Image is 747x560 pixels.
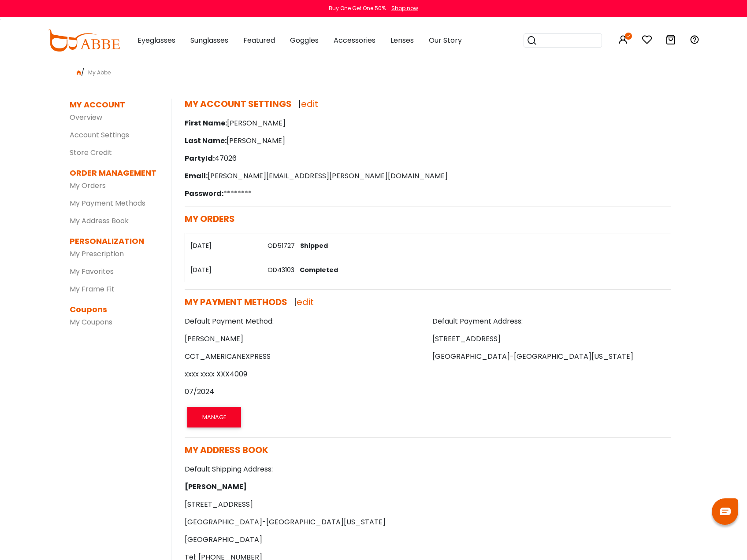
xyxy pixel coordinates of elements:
span: PartyId: [185,153,215,163]
p: [GEOGRAPHIC_DATA] [185,534,671,545]
div: / [70,63,678,77]
div: Shop now [391,4,418,12]
a: Store Credit [70,147,112,158]
p: CCT_AMERICANEXPRESS [185,351,424,362]
span: | [294,296,314,308]
a: My Address Book [70,216,129,226]
span: Email: [185,171,208,181]
img: chat [720,508,731,515]
a: My Coupons [70,317,112,327]
a: edit [297,296,314,308]
a: OD43103 [268,265,294,274]
p: [STREET_ADDRESS] [185,499,671,510]
p: [PERSON_NAME] [185,334,424,344]
dt: PERSONALIZATION [70,235,158,247]
p: [GEOGRAPHIC_DATA]-[GEOGRAPHIC_DATA][US_STATE] [185,517,671,527]
span: My Abbe [85,69,114,76]
span: Goggles [290,35,319,45]
a: Shop now [387,4,418,12]
span: Accessories [334,35,375,45]
span: MY ACCOUNT SETTINGS [185,98,292,110]
a: My Prescription [70,249,124,259]
p: [GEOGRAPHIC_DATA]-[GEOGRAPHIC_DATA][US_STATE] [432,351,671,362]
span: Our Story [429,35,462,45]
img: home.png [77,70,81,75]
span: Password: [185,188,223,199]
span: Shipped [297,241,328,250]
font: [PERSON_NAME][EMAIL_ADDRESS][PERSON_NAME][DOMAIN_NAME] [208,171,448,181]
a: OD51727 [268,241,295,250]
img: abbeglasses.com [48,29,120,52]
dt: Coupons [70,303,158,315]
th: [DATE] [185,233,262,258]
span: MY ORDERS [185,213,235,225]
strong: Default Payment Method: [185,316,274,326]
p: 07/2024 [185,387,424,397]
p: [STREET_ADDRESS] [432,334,671,344]
a: My Frame Fit [70,284,115,294]
font: [PERSON_NAME] [227,118,286,128]
th: [DATE] [185,258,262,282]
a: My Orders [70,181,106,191]
button: MANAGE [187,407,241,427]
span: Sunglasses [190,35,228,45]
span: MY ADDRESS BOOK [185,444,268,456]
a: Account Settings [70,130,129,140]
span: Lenses [390,35,414,45]
p: xxxx xxxx XXX4009 [185,369,424,379]
span: Eyeglasses [138,35,175,45]
a: Overview [70,112,102,122]
strong: Default Shipping Address: [185,464,273,474]
span: Completed [296,265,338,274]
dt: MY ACCOUNT [70,99,125,111]
span: | [298,98,318,110]
strong: Default Payment Address: [432,316,523,326]
a: edit [301,98,318,110]
span: Last Name: [185,136,227,146]
a: My Favorites [70,266,114,276]
dt: ORDER MANAGEMENT [70,167,158,179]
span: Featured [243,35,275,45]
span: MY PAYMENT METHODS [185,296,287,308]
a: My Payment Methods [70,198,145,208]
font: 47026 [215,153,237,163]
span: [PERSON_NAME] [185,482,247,492]
font: [PERSON_NAME] [227,136,285,146]
div: Buy One Get One 50% [329,4,386,12]
span: First Name: [185,118,227,128]
a: MANAGE [185,412,244,422]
